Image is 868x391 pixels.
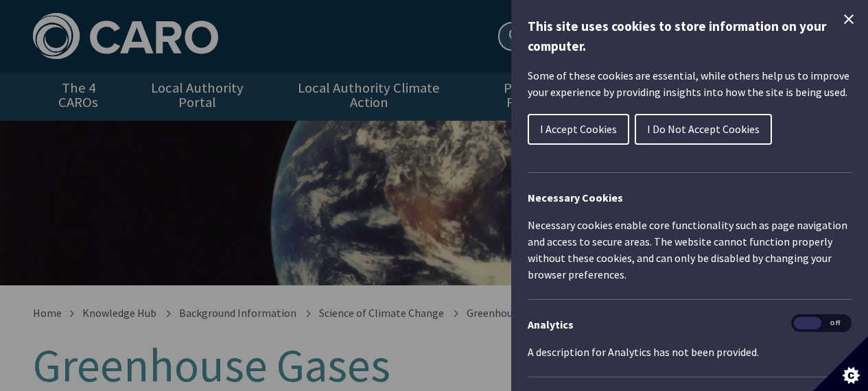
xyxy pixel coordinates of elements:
[528,16,852,56] h1: This site uses cookies to store information on your computer.
[841,11,857,27] button: Close Cookie Control
[813,336,868,391] button: Set cookie preferences
[528,189,852,206] h2: Necessary Cookies
[647,122,760,136] span: I Do Not Accept Cookies
[794,317,821,330] span: On
[540,122,617,136] span: I Accept Cookies
[528,114,629,145] button: I Accept Cookies
[635,114,772,145] button: I Do Not Accept Cookies
[821,317,849,330] span: Off
[528,344,852,360] p: A description for Analytics has not been provided.
[528,67,852,100] p: Some of these cookies are essential, while others help us to improve your experience by providing...
[528,217,852,283] p: Necessary cookies enable core functionality such as page navigation and access to secure areas. T...
[528,316,852,333] h3: Analytics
